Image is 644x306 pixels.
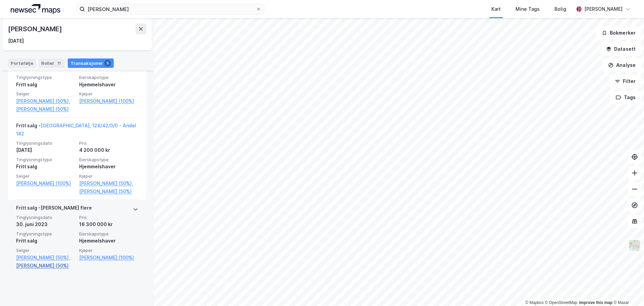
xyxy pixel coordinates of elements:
[16,105,75,113] a: [PERSON_NAME] (50%)
[85,4,256,14] input: Søk på adresse, matrikkel, gårdeiere, leietakere eller personer
[8,24,63,34] div: [PERSON_NAME]
[68,58,114,68] div: Transaksjoner
[16,91,75,97] span: Selger
[554,5,566,13] div: Bolig
[596,26,641,40] button: Bokmerker
[525,300,544,305] a: Mapbox
[16,237,75,245] div: Fritt salg
[16,122,138,140] div: Fritt salg -
[16,220,75,228] div: 30. juni 2023
[79,173,138,179] span: Kjøper
[16,231,75,237] span: Tinglysningstype
[16,262,75,270] a: [PERSON_NAME] (50%)
[609,75,641,88] button: Filter
[579,300,612,305] a: Improve this map
[600,42,641,56] button: Datasett
[79,91,138,97] span: Kjøper
[79,157,138,163] span: Eierskapstype
[16,75,75,80] span: Tinglysningstype
[16,140,75,146] span: Tinglysningsdato
[16,157,75,163] span: Tinglysningstype
[16,81,75,89] div: Fritt salg
[545,300,578,305] a: OpenStreetMap
[16,179,75,187] a: [PERSON_NAME] (100%)
[79,187,138,195] a: [PERSON_NAME] (50%)
[16,215,75,220] span: Tinglysningsdato
[8,58,36,68] div: Portefølje
[79,163,138,171] div: Hjemmelshaver
[16,248,75,253] span: Selger
[79,81,138,89] div: Hjemmelshaver
[610,274,644,306] iframe: Chat Widget
[16,146,75,154] div: [DATE]
[79,220,138,228] div: 16 300 000 kr
[79,237,138,245] div: Hjemmelshaver
[16,204,92,215] div: Fritt salg - [PERSON_NAME] flere
[79,231,138,237] span: Eierskapstype
[491,5,501,13] div: Kart
[628,239,641,252] img: Z
[11,4,60,14] img: logo.a4113a55bc3d86da70a041830d287a7e.svg
[610,91,641,104] button: Tags
[16,163,75,171] div: Fritt salg
[602,58,641,72] button: Analyse
[79,146,138,154] div: 4 200 000 kr
[584,5,623,13] div: [PERSON_NAME]
[56,60,62,67] div: 11
[16,173,75,179] span: Selger
[79,179,138,187] a: [PERSON_NAME] (50%),
[104,60,111,67] div: 5
[16,254,75,262] a: [PERSON_NAME] (50%),
[79,254,138,262] a: [PERSON_NAME] (100%)
[16,123,136,136] a: [GEOGRAPHIC_DATA], 128/42/0/0 - Andel 182
[79,97,138,105] a: [PERSON_NAME] (100%)
[79,75,138,80] span: Eierskapstype
[79,215,138,220] span: Pris
[39,58,65,68] div: Roller
[79,248,138,253] span: Kjøper
[516,5,540,13] div: Mine Tags
[79,140,138,146] span: Pris
[8,37,24,45] div: [DATE]
[16,97,75,105] a: [PERSON_NAME] (50%),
